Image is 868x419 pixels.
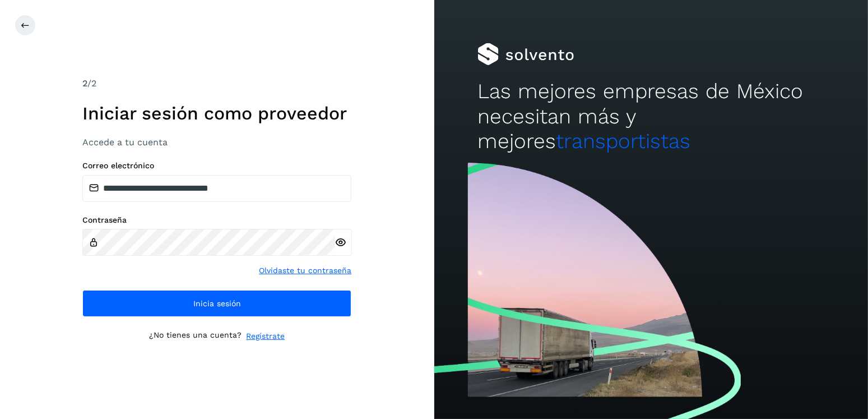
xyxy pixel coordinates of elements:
a: Regístrate [246,330,285,342]
span: Inicia sesión [193,300,241,307]
span: 2 [82,78,87,89]
div: /2 [82,77,351,90]
button: Inicia sesión [82,290,351,317]
p: ¿No tienes una cuenta? [149,330,242,342]
h3: Accede a tu cuenta [82,137,351,148]
h2: Las mejores empresas de México necesitan más y mejores [477,79,825,154]
a: Olvidaste tu contraseña [259,265,351,277]
label: Correo electrónico [82,161,351,171]
h1: Iniciar sesión como proveedor [82,103,351,124]
label: Contraseña [82,215,351,225]
span: transportistas [556,129,690,153]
